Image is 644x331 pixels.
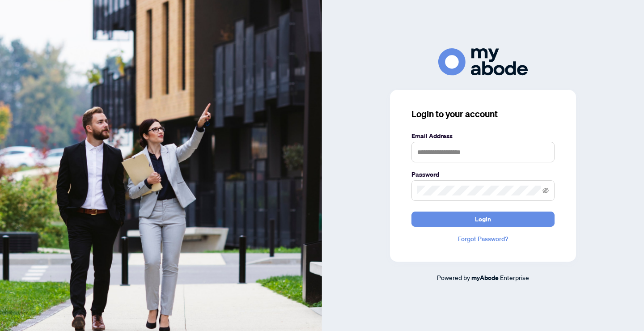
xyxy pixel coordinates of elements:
label: Password [411,170,555,179]
label: Email Address [411,131,555,141]
span: eye-invisible [542,187,549,194]
a: Forgot Password? [411,234,555,244]
a: myAbode [471,273,499,283]
span: Enterprise [500,273,529,281]
img: ma-logo [438,48,528,76]
button: Login [411,212,555,227]
h3: Login to your account [411,108,555,120]
span: Login [475,212,491,226]
span: Powered by [437,273,470,281]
